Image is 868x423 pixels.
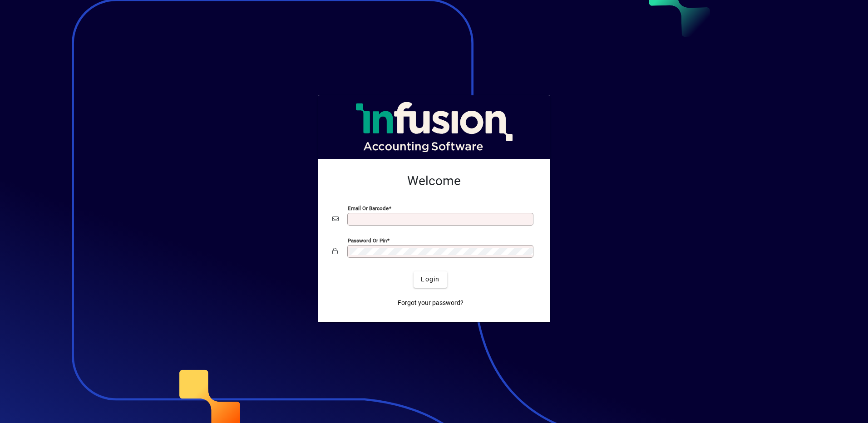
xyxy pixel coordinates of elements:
[414,271,447,288] button: Login
[398,298,464,308] span: Forgot your password?
[348,205,389,211] mat-label: Email or Barcode
[348,237,387,243] mat-label: Password or Pin
[421,275,439,284] span: Login
[394,295,467,311] a: Forgot your password?
[332,173,536,189] h2: Welcome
